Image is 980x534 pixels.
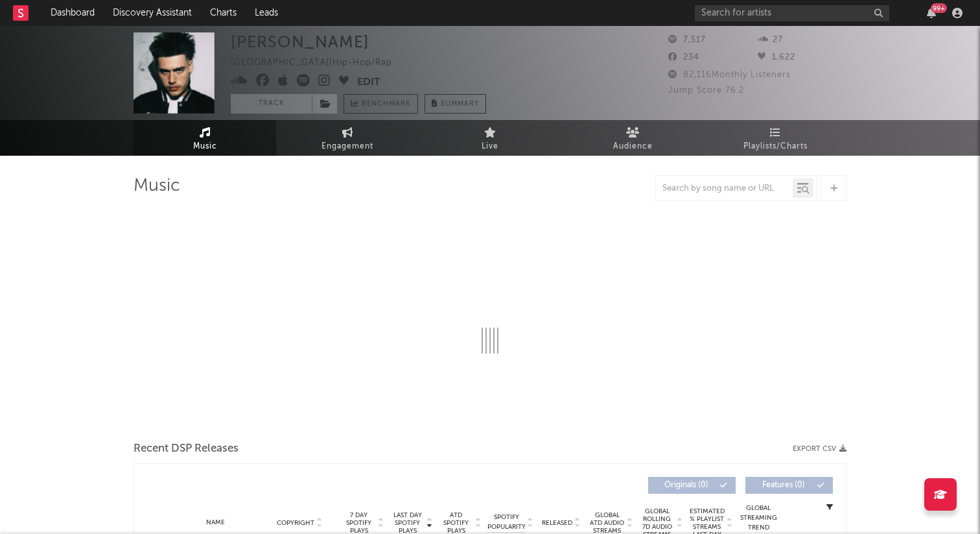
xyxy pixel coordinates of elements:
button: Edit [357,74,380,90]
button: Summary [425,94,486,114]
input: Search by song name or URL [656,184,793,194]
div: [PERSON_NAME] [231,32,369,51]
a: Live [419,120,561,156]
span: 82,116 Monthly Listeners [668,71,791,79]
button: 99+ [927,8,936,18]
button: Originals(0) [648,477,736,494]
span: Recent DSP Releases [134,441,239,457]
span: Copyright [277,519,314,527]
div: 99 + [931,3,947,13]
a: Audience [561,120,704,156]
span: Benchmark [362,97,411,112]
span: Engagement [321,139,373,154]
span: Features ( 0 ) [754,481,813,489]
button: Export CSV [793,445,846,453]
input: Search for artists [695,5,889,21]
button: Features(0) [745,477,833,494]
a: Music [134,120,276,156]
span: Playlists/Charts [743,139,808,154]
span: 234 [668,53,699,62]
div: [GEOGRAPHIC_DATA] | Hip-Hop/Rap [231,55,407,71]
button: Track [231,94,312,114]
div: Name [173,518,258,528]
span: Spotify Popularity [487,513,526,532]
span: Music [193,139,217,154]
span: 1,622 [758,53,795,62]
span: Originals ( 0 ) [657,481,716,489]
span: Jump Score: 76.2 [668,86,744,95]
span: Audience [613,139,653,154]
span: Released [542,519,572,527]
span: Live [482,139,498,154]
a: Benchmark [344,94,418,114]
span: 27 [758,36,783,44]
a: Engagement [276,120,419,156]
span: 7,517 [668,36,706,44]
a: Playlists/Charts [704,120,846,156]
span: Summary [441,101,479,108]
